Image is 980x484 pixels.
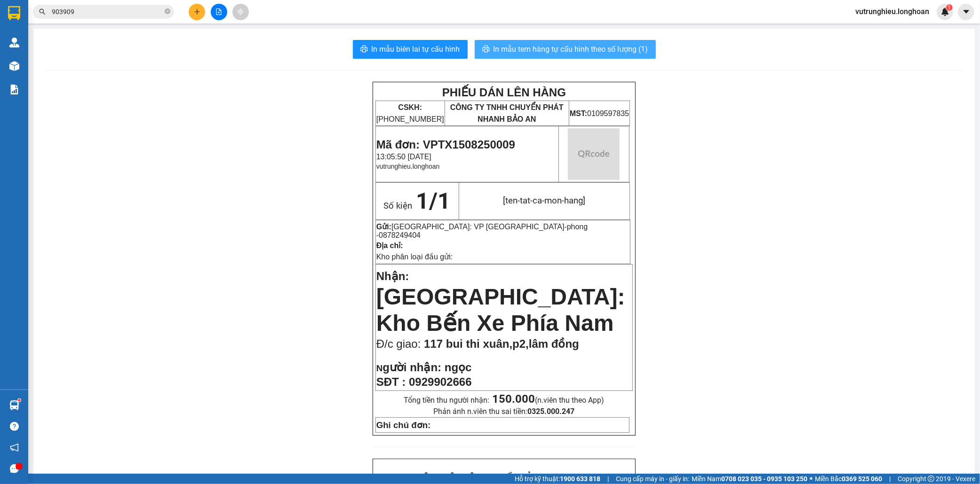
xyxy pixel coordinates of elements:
span: CSKH: [18,37,223,72]
span: Số kiện [383,201,412,211]
span: phong - [376,223,588,239]
sup: 1 [946,4,953,11]
span: Tổng tiền thu người nhận: [404,396,604,405]
img: solution-icon [9,85,19,94]
button: aim [232,4,249,20]
span: message [10,464,19,473]
span: In mẫu biên lai tự cấu hình [372,43,460,55]
img: qr-code [568,128,620,180]
span: Phản ánh n.viên thu sai tiền: [433,407,574,416]
strong: SĐT : [376,375,406,388]
span: CÔNG TY TNHH CHUYỂN PHÁT NHANH BẢO AN [450,103,564,123]
input: Tìm tên, số ĐT hoặc mã đơn [52,7,163,17]
strong: 150.000 [492,392,535,406]
strong: PHIẾU DÁN LÊN HÀNG [442,86,566,99]
strong: 1900 633 818 [560,475,600,483]
span: Miền Bắc [815,474,882,484]
span: question-circle [10,422,19,431]
strong: MST: [570,109,587,117]
strong: Gửi: [376,223,391,231]
span: caret-down [962,8,971,16]
span: Hỗ trợ kỹ thuật: [515,474,600,484]
span: gười nhận: [382,361,441,374]
span: 1 [948,4,951,11]
strong: Ghi chú đơn: [376,420,431,430]
strong: 0369 525 060 [842,475,882,483]
span: | [607,474,609,484]
span: Miền Nam [692,474,807,484]
span: In mẫu tem hàng tự cấu hình theo số lượng (1) [494,43,648,55]
span: ⚪️ [810,477,813,481]
strong: BIÊN NHẬN VẬN CHUYỂN BẢO AN EXPRESS [415,472,593,483]
span: Cung cấp máy in - giấy in: [616,474,689,484]
span: - [376,223,588,239]
span: Kho phân loại đầu gửi: [376,253,453,261]
button: printerIn mẫu biên lai tự cấu hình [353,40,468,59]
strong: CSKH: [398,103,422,111]
span: vutrunghieu.longhoan [376,163,440,170]
span: 0109597835 [570,109,629,117]
img: logo-vxr [8,6,20,20]
button: caret-down [958,4,974,20]
span: (n.viên thu theo App) [492,396,604,405]
span: Đ/c giao: [376,337,424,350]
strong: (Công Ty TNHH Chuyển Phát Nhanh Bảo An - MST: 0109597835) [29,26,211,33]
strong: 0708 023 035 - 0935 103 250 [721,475,807,483]
span: close-circle [165,8,170,16]
span: printer [360,45,368,54]
span: search [39,8,46,15]
span: 13:05:50 [DATE] [376,153,431,161]
span: file-add [215,8,222,15]
span: close-circle [165,8,170,14]
span: vutrunghieu.longhoan [848,6,937,17]
span: [PHONE_NUMBER] [376,103,444,123]
span: notification [10,443,19,452]
span: printer [482,45,490,54]
sup: 1 [18,399,21,402]
span: [GEOGRAPHIC_DATA]: Kho Bến Xe Phía Nam [376,284,625,336]
span: [PHONE_NUMBER] (7h - 21h) [62,37,223,72]
span: 1/1 [416,187,451,214]
span: [ten-tat-ca-mon-hang] [503,195,586,206]
strong: Địa chỉ: [376,242,403,250]
img: icon-new-feature [941,8,949,16]
span: copyright [928,476,934,482]
img: warehouse-icon [9,61,19,71]
span: | [889,474,891,484]
strong: N [376,363,441,373]
span: Mã đơn: VPTX1508250009 [376,138,515,151]
span: Nhận: [376,270,409,282]
button: printerIn mẫu tem hàng tự cấu hình theo số lượng (1) [475,40,656,59]
span: 0929902666 [409,375,471,388]
span: 0878249404 [379,231,421,239]
span: plus [194,8,200,15]
span: aim [237,8,244,15]
span: 117 bui thi xuân,p2,lâm đồng [424,337,579,350]
strong: BIÊN NHẬN VẬN CHUYỂN BẢO AN EXPRESS [31,14,208,24]
button: file-add [211,4,227,20]
strong: 0325.000.247 [527,407,574,416]
button: plus [189,4,205,20]
img: warehouse-icon [9,400,19,410]
img: warehouse-icon [9,38,19,47]
span: ngọc [445,361,472,374]
span: [GEOGRAPHIC_DATA]: VP [GEOGRAPHIC_DATA] [391,223,564,231]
